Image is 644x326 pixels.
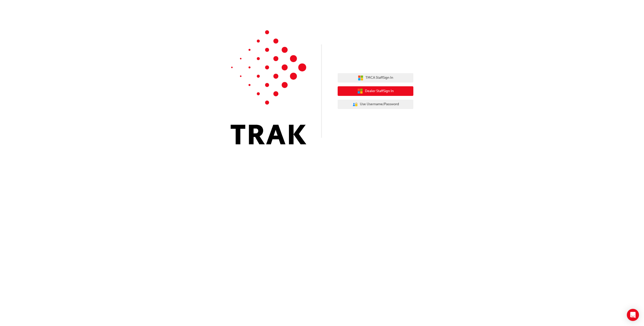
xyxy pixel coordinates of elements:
[360,101,399,107] span: Use Username/Password
[338,86,413,96] button: Dealer StaffSign In
[231,30,306,144] img: Trak
[338,100,413,109] button: Use Username/Password
[627,309,639,321] div: Open Intercom Messenger
[365,75,393,81] span: TMCA Staff Sign In
[365,88,394,94] span: Dealer Staff Sign In
[338,73,413,83] button: TMCA StaffSign In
